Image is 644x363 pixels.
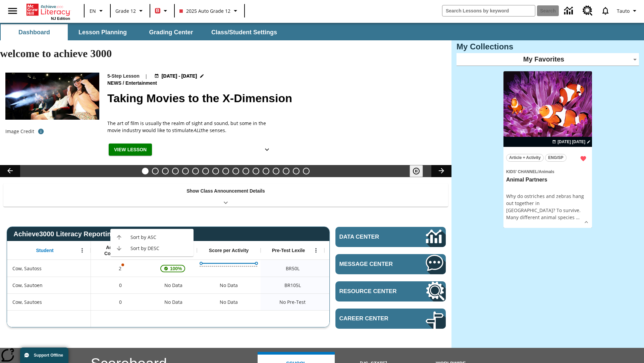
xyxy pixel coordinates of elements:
[167,263,185,275] span: 100%
[77,245,87,255] button: Student, Open Menu,
[284,282,301,289] span: Beginning reader 105 Lexile, Cow, Sautoen
[253,168,259,174] button: Slide 12 Pre-release lesson
[172,168,179,174] button: Slide 4 Cars of the Future?
[503,71,592,228] div: lesson details
[162,168,169,174] button: Slide 3 Animal Partners
[339,288,406,295] span: Resource Center
[145,73,148,80] span: |
[182,168,189,174] button: Slide 5 Private! Keep Out!
[263,168,269,174] button: Slide 13 Career Lesson
[150,277,197,293] div: No Data, Cow, Sautoen
[209,247,249,253] span: Score per Activity
[34,353,63,358] span: Support Offline
[597,2,614,19] a: Notifications
[324,293,388,310] div: No Data, Cow, Sautoes
[107,73,140,80] p: 5-Step Lesson
[153,73,206,80] button: Aug 18 - Aug 24 Choose Dates
[107,120,275,134] p: The art of film is usually the realm of sight and sound, but some in the movie industry would lik...
[109,144,152,156] button: View Lesson
[5,128,34,135] p: Image Credit
[107,80,123,87] span: News
[579,2,597,20] a: Resource Center, Will open in new tab
[152,168,159,174] button: Slide 2 Labor Day: Workers Take a Stand
[130,234,188,241] span: Sort by ASC
[3,1,22,21] button: Open side menu
[192,168,199,174] button: Slide 6 The Last Homesteaders
[12,298,42,306] span: Cow, Sautoes
[118,265,123,272] p: 2
[410,165,423,177] button: Pause
[548,154,563,161] span: ENG/SP
[125,80,158,87] span: Entertainment
[161,295,186,309] span: No Data
[509,154,541,161] span: Article + Activity
[3,184,448,207] div: Show Class Announcement Details
[186,188,265,195] p: Show Class Announcement Details
[26,2,70,21] div: Home
[576,214,580,220] span: …
[545,154,567,162] button: ENG/SP
[538,169,539,174] span: /
[506,169,538,174] span: Kids' Channel
[20,348,68,363] button: Support Offline
[260,144,274,156] button: Show Details
[161,278,186,292] span: No Data
[1,24,68,40] button: Dashboard
[560,2,579,20] a: Data Center
[442,5,535,16] input: search field
[115,7,136,14] span: Grade 12
[457,53,639,66] div: My Favorites
[130,245,188,252] span: Sort by DESC
[150,260,197,277] div: , 100%, This student's Average First Try Score 100% is above 75%, Cow, Sautoss
[286,265,300,272] span: Beginning reader 50 Lexile, Cow, Sautoss
[138,24,205,40] button: Grading Center
[506,168,589,175] span: Topic: Kids' Channel/Animals
[142,168,149,174] button: Slide 1 Taking Movies to the X-Dimension
[581,217,591,227] button: Show Details
[87,5,108,17] button: Language: EN, Select a language
[232,168,239,174] button: Slide 10 The Invasion of the Free CD
[123,80,124,86] span: /
[243,168,249,174] button: Slide 11 Mixed Practice: Citing Evidence
[156,6,159,15] span: B
[119,298,122,306] span: 0
[107,90,443,107] h2: Taking Movies to the X-Dimension
[273,168,279,174] button: Slide 14 Between Two Worlds
[7,241,91,260] div: Student
[272,247,305,253] span: Pre-Test Lexile
[324,260,388,277] div: Beginning reader 50 Lexile, ER, Based on the Lexile Reading measure, student is an Emerging Reade...
[202,168,209,174] button: Slide 7 Solar Power to the People
[222,168,229,174] button: Slide 9 Fashion Forward in Ancient Rome
[34,125,48,137] button: Photo credit: Photo by The Asahi Shimbun via Getty Images
[110,229,194,256] ul: Avg Score, Open Menu,
[335,309,446,329] a: Career Center
[506,176,589,184] h3: Animal Partners
[91,260,150,277] div: 2, One or more Activity scores may be invalid., Cow, Sautoss
[206,24,282,40] button: Class/Student Settings
[177,5,242,17] button: Class: 2025 Auto Grade 12, Select your class
[91,293,150,310] div: 0, Cow, Sautoes
[162,73,197,80] span: [DATE] - [DATE]
[335,254,446,274] a: Message Center
[152,5,172,17] button: Boost Class color is red. Change class color
[457,42,639,51] h3: My Collections
[12,265,42,272] span: Cow, Sautoss
[216,295,241,309] div: No Data, Cow, Sautoes
[150,293,197,310] div: No Data, Cow, Sautoes
[212,168,219,174] button: Slide 8 Attack of the Terrifying Tomatoes
[193,127,201,133] em: ALL
[36,247,54,253] span: Student
[13,230,150,238] span: Achieve3000 Literacy Reporting
[506,193,589,221] div: Why do ostriches and zebras hang out together in [GEOGRAPHIC_DATA]? To survive. Many different an...
[150,241,197,260] div: Avg Score
[279,298,306,306] span: No Pre-Test, Cow, Sautoes
[617,7,630,14] span: Tauto
[119,282,122,289] span: 0
[283,168,289,174] button: Slide 15 Hooray for Constitution Day!
[551,139,592,145] button: Jul 07 - Jun 30 Choose Dates
[539,169,554,174] span: Animals
[69,24,136,40] button: Lesson Planning
[179,7,230,14] span: 2025 Auto Grade 12
[506,154,544,162] button: Article + Activity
